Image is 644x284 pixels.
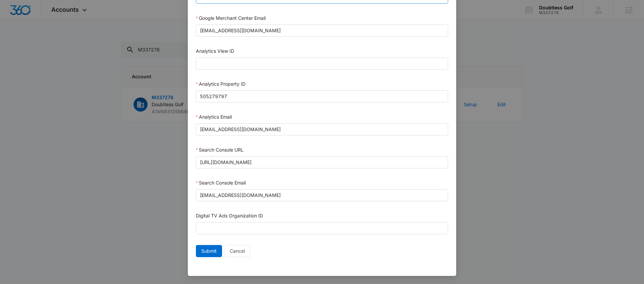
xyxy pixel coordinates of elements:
[224,245,250,257] button: Cancel
[230,247,245,255] span: Cancel
[196,81,246,87] label: Analytics Property ID
[196,114,232,120] label: Analytics Email
[196,25,448,37] input: Google Merchant Center Email
[196,189,448,201] input: Search Console Email
[196,57,448,70] input: Analytics View ID
[196,156,448,168] input: Search Console URL
[196,245,222,257] button: Submit
[201,247,217,255] span: Submit
[196,222,448,234] input: Digital TV Ads Organization ID
[196,180,246,186] label: Search Console Email
[196,123,448,135] input: Analytics Email
[196,48,234,54] label: Analytics View ID
[196,213,263,218] label: Digital TV Ads Organization ID
[196,15,266,21] label: Google Merchant Center Email
[196,90,448,103] input: Analytics Property ID
[196,147,244,153] label: Search Console URL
